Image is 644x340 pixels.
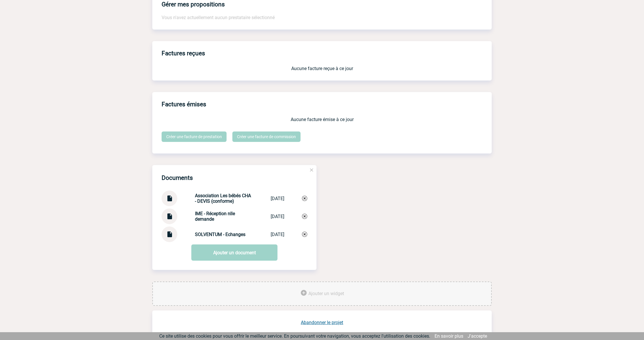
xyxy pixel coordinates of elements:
[271,232,284,237] div: [DATE]
[468,333,487,339] a: J'accepte
[309,167,314,173] img: close.png
[195,193,251,204] strong: Association Les bébés CHA - DEVIS (conforme)
[308,291,344,296] span: Ajouter un widget
[191,244,278,261] a: Ajouter un document
[162,46,492,61] h3: Factures reçues
[162,131,227,142] a: Créer une facture de prestation
[302,214,307,219] img: Supprimer
[435,333,463,339] a: En savoir plus
[302,196,307,201] img: Supprimer
[302,232,307,237] img: Supprimer
[162,174,193,181] h4: Documents
[271,196,284,201] div: [DATE]
[271,214,284,219] div: [DATE]
[152,281,492,306] div: Ajouter des outils d'aide à la gestion de votre événement
[162,1,225,8] h4: Gérer mes propositions
[162,97,492,112] h3: Factures émises
[159,333,430,339] span: Ce site utilise des cookies pour vous offrir le meilleur service. En poursuivant votre navigation...
[162,117,482,122] p: Aucune facture émise à ce jour
[162,15,482,20] p: Vous n'avez actuellement aucun prestataire sélectionné
[195,211,235,222] strong: IME - Réception nlle demande
[195,232,245,237] strong: SOLVENTUM - Echanges
[162,66,482,71] p: Aucune facture reçue à ce jour
[301,320,343,325] a: Abandonner le projet
[232,131,301,142] a: Créer une facture de commission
